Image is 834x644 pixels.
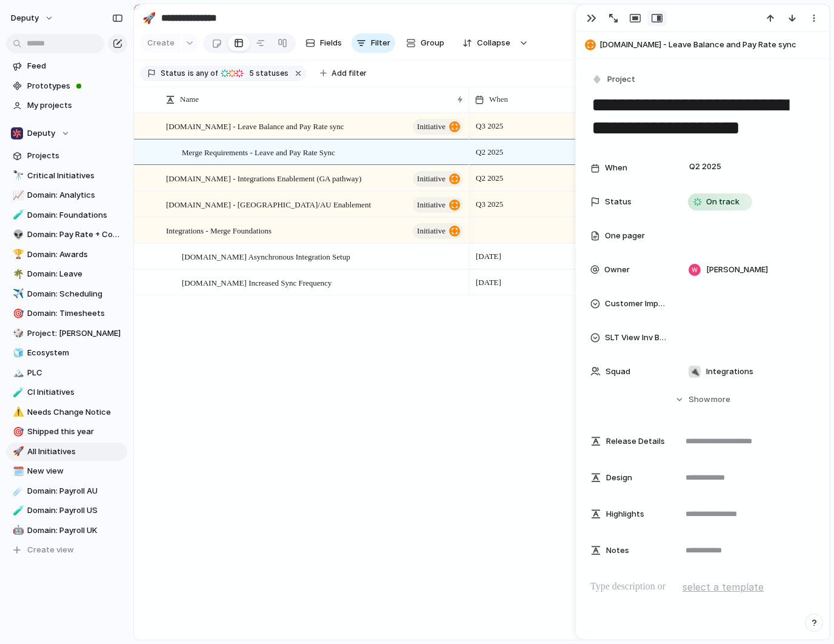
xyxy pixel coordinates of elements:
div: 🎯 [13,307,21,321]
span: Integrations [706,366,753,378]
button: 🏔️ [11,367,23,379]
div: 🚀 [142,10,156,26]
span: Q3 2025 [473,197,506,212]
span: PLC [27,367,123,379]
span: New view [27,465,123,477]
div: 🤖 [13,523,21,537]
span: Domain: Timesheets [27,307,123,320]
button: 🎲 [11,327,23,340]
span: Release Details [606,435,665,448]
span: Integrations - Merge Foundations [166,223,272,237]
span: CI Initiatives [27,386,123,398]
span: [PERSON_NAME] [706,264,768,276]
button: Fields [301,33,347,53]
span: Status [605,196,632,208]
a: 👽Domain: Pay Rate + Compliance [6,226,127,244]
div: ☄️ [13,484,21,498]
span: Shipped this year [27,426,123,438]
button: 👽 [11,229,23,241]
span: SLT View Inv Bucket [605,332,668,344]
div: 🧊 [13,346,21,360]
button: deputy [5,8,60,28]
button: 🚀 [139,8,159,28]
button: 🎯 [11,307,23,320]
span: Project: [PERSON_NAME] [27,327,123,340]
button: initiative [413,119,463,135]
a: 🤖Domain: Payroll UK [6,522,127,540]
div: 🧪Domain: Foundations [6,206,127,224]
button: 🎯 [11,426,23,438]
a: 🏆Domain: Awards [6,246,127,264]
a: 🎯Shipped this year [6,423,127,441]
button: Create view [6,541,127,559]
a: 🏔️PLC [6,364,127,382]
button: 🧪 [11,209,23,221]
span: Domain: Payroll UK [27,525,123,537]
span: Critical Initiatives [27,170,123,182]
span: Create view [27,544,74,556]
button: initiative [413,171,463,187]
span: Domain: Awards [27,249,123,261]
a: 🎯Domain: Timesheets [6,304,127,323]
button: 🧊 [11,347,23,359]
span: Owner [604,264,630,276]
button: Collapse [455,33,516,53]
span: Domain: Payroll AU [27,485,123,497]
span: Status [161,68,185,79]
span: select a template [682,580,764,594]
span: Add filter [332,68,367,79]
button: 🏆 [11,249,23,261]
button: isany of [185,67,220,80]
span: Projects [27,150,123,162]
span: Feed [27,60,123,72]
div: 🧪CI Initiatives [6,383,127,401]
span: [DATE] [473,249,504,264]
span: Q2 2025 [473,171,506,186]
span: Design [606,472,632,484]
a: 🌴Domain: Leave [6,265,127,283]
span: Domain: Pay Rate + Compliance [27,229,123,241]
a: ✈️Domain: Scheduling [6,285,127,303]
span: [DATE] [473,275,504,290]
button: ☄️ [11,485,23,497]
span: [DOMAIN_NAME] Asynchronous Integration Setup [182,249,350,263]
span: Squad [605,366,630,378]
button: 🤖 [11,525,23,537]
span: Notes [606,545,629,557]
span: deputy [11,12,39,24]
span: Domain: Analytics [27,189,123,201]
button: ⚠️ [11,406,23,418]
span: Domain: Leave [27,268,123,280]
button: select a template [681,578,766,596]
div: 🧪 [13,208,21,222]
button: 🗓️ [11,465,23,477]
button: [DOMAIN_NAME] - Leave Balance and Pay Rate sync [581,35,824,55]
button: 🧪 [11,505,23,517]
span: [DOMAIN_NAME] - Integrations Enablement (GA pathway) [166,171,361,185]
a: Projects [6,147,127,165]
div: 📈Domain: Analytics [6,186,127,204]
span: One pager [605,230,645,242]
div: 🎲 [13,326,21,340]
div: 🚀 [13,444,21,458]
a: My projects [6,96,127,115]
button: Filter [352,33,395,53]
span: Q3 2025 [473,119,506,133]
span: Merge Requirements - Leave and Pay Rate Sync [182,145,335,159]
span: When [489,93,508,106]
a: 🎲Project: [PERSON_NAME] [6,324,127,343]
a: 🚀All Initiatives [6,443,127,461]
button: 🚀 [11,446,23,458]
div: 🧪 [13,504,21,518]
span: Ecosystem [27,347,123,359]
button: 🔭 [11,170,23,182]
div: ⚠️ [13,405,21,419]
div: 🗓️ [13,465,21,478]
a: 🧊Ecosystem [6,344,127,362]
